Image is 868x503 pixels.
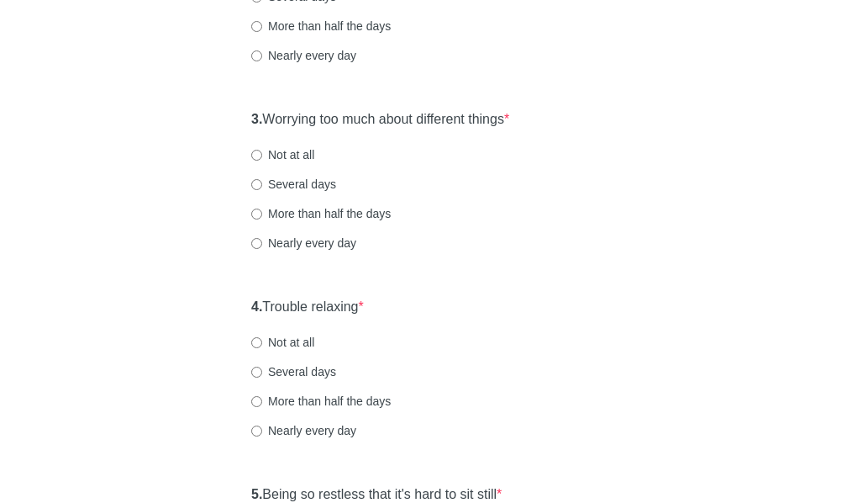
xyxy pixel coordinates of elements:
[251,426,262,437] input: Nearly every day
[251,238,262,249] input: Nearly every day
[251,337,262,348] input: Not at all
[251,299,262,314] strong: 4.
[251,393,391,410] label: More than half the days
[251,298,364,317] label: Trouble relaxing
[251,334,314,351] label: Not at all
[251,110,509,130] label: Worrying too much about different things
[251,176,336,193] label: Several days
[251,363,336,380] label: Several days
[251,422,356,439] label: Nearly every day
[251,112,262,126] strong: 3.
[251,396,262,407] input: More than half the days
[251,21,262,32] input: More than half the days
[251,367,262,378] input: Several days
[251,205,391,222] label: More than half the days
[251,179,262,190] input: Several days
[251,47,356,64] label: Nearly every day
[251,50,262,61] input: Nearly every day
[251,235,356,251] label: Nearly every day
[251,487,262,501] strong: 5.
[251,18,391,34] label: More than half the days
[251,146,314,163] label: Not at all
[251,150,262,161] input: Not at all
[251,209,262,220] input: More than half the days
